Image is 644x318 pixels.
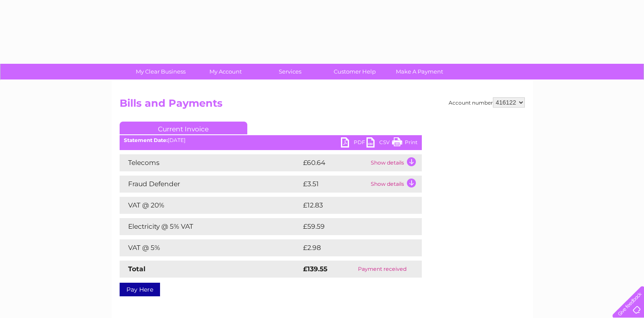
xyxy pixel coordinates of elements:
[120,283,160,296] a: Pay Here
[301,154,369,171] td: £60.64
[392,137,418,150] a: Print
[255,64,325,79] a: Services
[366,137,392,150] a: CSV
[120,97,525,114] h2: Bills and Payments
[301,218,405,235] td: £59.59
[128,265,146,273] strong: Total
[301,197,404,214] td: £12.83
[369,154,422,171] td: Show details
[120,154,301,171] td: Telecoms
[124,137,168,143] b: Statement Date:
[343,261,421,278] td: Payment received
[120,176,301,193] td: Fraud Defender
[120,239,301,256] td: VAT @ 5%
[369,176,422,193] td: Show details
[320,64,390,79] a: Customer Help
[449,97,525,108] div: Account number
[301,176,369,193] td: £3.51
[301,239,402,256] td: £2.98
[120,218,301,235] td: Electricity @ 5% VAT
[341,137,366,150] a: PDF
[126,64,196,79] a: My Clear Business
[120,122,247,134] a: Current Invoice
[303,265,327,273] strong: £139.55
[120,197,301,214] td: VAT @ 20%
[384,64,455,79] a: Make A Payment
[120,137,422,143] div: [DATE]
[190,64,260,79] a: My Account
